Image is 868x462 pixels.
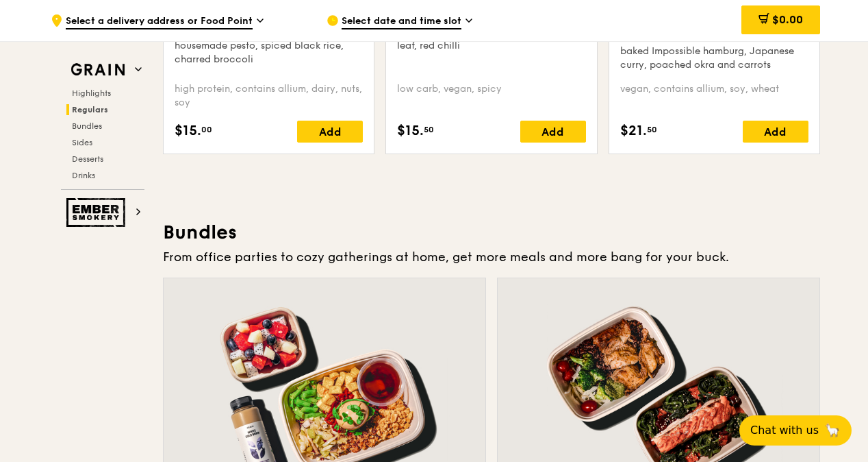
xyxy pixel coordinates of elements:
[772,13,803,26] span: $0.00
[72,105,108,114] span: Regulars
[175,121,201,141] span: $15.
[620,82,808,110] div: vegan, contains allium, soy, wheat
[66,14,253,29] span: Select a delivery address or Food Point
[342,14,461,29] span: Select date and time slot
[824,422,841,439] span: 🦙
[72,171,95,180] span: Drinks
[297,121,363,143] div: Add
[743,121,808,143] div: Add
[397,121,424,141] span: $15.
[72,154,103,164] span: Desserts
[72,88,111,98] span: Highlights
[739,415,852,446] button: Chat with us🦙
[424,124,434,135] span: 50
[750,422,819,439] span: Chat with us
[163,220,820,245] h3: Bundles
[163,247,820,267] div: From office parties to cozy gatherings at home, get more meals and more bang for your buck.
[66,198,129,227] img: Ember Smokery web logo
[647,124,657,135] span: 50
[175,82,363,110] div: high protein, contains allium, dairy, nuts, soy
[397,82,585,110] div: low carb, vegan, spicy
[66,58,129,82] img: Grain web logo
[620,45,808,72] div: baked Impossible hamburg, Japanese curry, poached okra and carrots
[175,25,363,66] div: indian inspired cajun chicken, housemade pesto, spiced black rice, charred broccoli
[72,121,102,131] span: Bundles
[520,121,586,143] div: Add
[72,138,92,147] span: Sides
[620,121,647,141] span: $21.
[201,124,212,135] span: 00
